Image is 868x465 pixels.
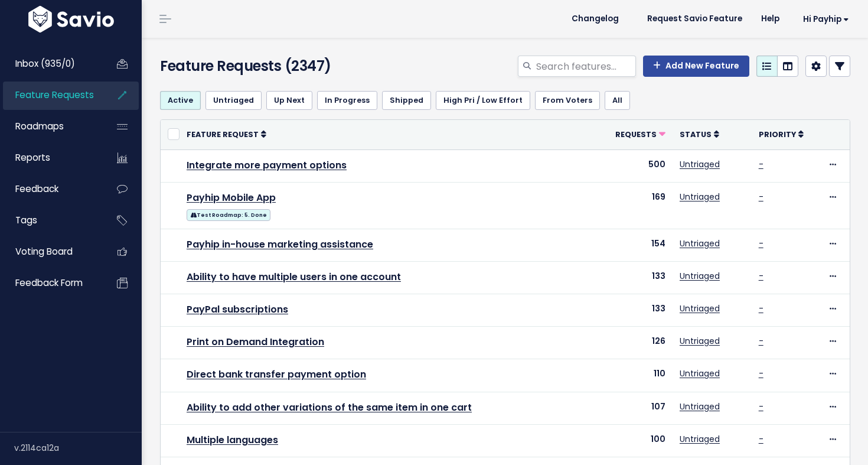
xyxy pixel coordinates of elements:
[187,270,401,284] a: Ability to have multiple users in one account
[680,335,720,347] a: Untriaged
[160,56,378,77] h4: Feature Requests (2347)
[759,335,763,347] a: -
[187,335,324,349] a: Print on Demand Integration
[759,303,763,314] a: -
[680,191,720,203] a: Untriaged
[15,214,37,226] span: Tags
[598,294,673,327] td: 133
[680,129,712,139] span: Status
[3,144,98,171] a: Reports
[680,433,720,445] a: Untriaged
[615,128,665,140] a: Requests
[759,401,763,412] a: -
[680,368,720,379] a: Untriaged
[680,238,720,249] a: Untriaged
[436,91,530,110] a: High Pri / Low Effort
[15,245,73,258] span: Voting Board
[605,91,630,110] a: All
[15,57,75,70] span: Inbox (935/0)
[15,277,83,289] span: Feedback form
[187,433,278,447] a: Multiple languages
[598,229,673,261] td: 154
[535,91,600,110] a: From Voters
[680,158,720,170] a: Untriaged
[598,261,673,294] td: 133
[3,113,98,140] a: Roadmaps
[680,401,720,412] a: Untriaged
[3,175,98,203] a: Feedback
[160,91,201,110] a: Active
[759,129,796,139] span: Priority
[187,209,270,221] span: Test Roadmap: 5. Done
[759,238,763,249] a: -
[643,56,749,77] a: Add New Feature
[15,120,64,132] span: Roadmaps
[680,270,720,282] a: Untriaged
[535,56,636,77] input: Search features...
[759,158,763,170] a: -
[187,128,266,140] a: Feature Request
[759,270,763,282] a: -
[598,392,673,424] td: 107
[187,207,270,222] a: Test Roadmap: 5. Done
[187,303,288,316] a: PayPal subscriptions
[759,128,804,140] a: Priority
[25,6,117,32] img: logo-white.9d6f32f41409.svg
[382,91,431,110] a: Shipped
[187,238,373,251] a: Payhip in-house marketing assistance
[15,183,58,195] span: Feedback
[789,10,859,28] a: Hi Payhip
[187,129,259,139] span: Feature Request
[759,368,763,379] a: -
[15,89,94,101] span: Feature Requests
[598,149,673,182] td: 500
[598,359,673,392] td: 110
[317,91,377,110] a: In Progress
[187,368,366,381] a: Direct bank transfer payment option
[759,433,763,445] a: -
[598,327,673,359] td: 126
[3,207,98,234] a: Tags
[752,10,789,28] a: Help
[638,10,752,28] a: Request Savio Feature
[680,128,719,140] a: Status
[598,424,673,457] td: 100
[3,82,98,109] a: Feature Requests
[615,129,657,139] span: Requests
[598,182,673,229] td: 169
[187,158,347,172] a: Integrate more payment options
[759,191,763,203] a: -
[15,151,50,164] span: Reports
[803,15,849,24] span: Hi Payhip
[3,269,98,297] a: Feedback form
[187,191,276,204] a: Payhip Mobile App
[572,15,619,23] span: Changelog
[205,91,262,110] a: Untriaged
[14,433,142,463] div: v.2114ca12a
[3,50,98,77] a: Inbox (935/0)
[187,401,472,414] a: Ability to add other variations of the same item in one cart
[160,91,850,110] ul: Filter feature requests
[266,91,312,110] a: Up Next
[3,238,98,265] a: Voting Board
[680,303,720,314] a: Untriaged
